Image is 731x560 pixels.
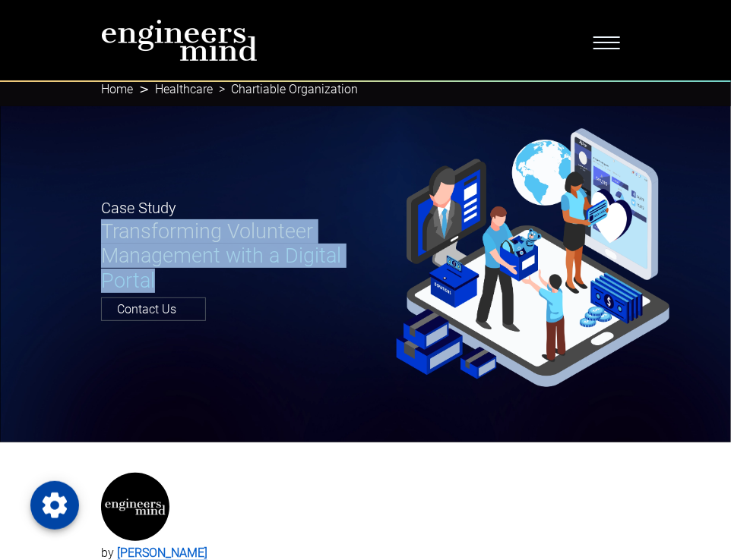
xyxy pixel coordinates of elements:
[101,73,630,106] nav: breadcrumb
[155,82,213,96] a: Healthcare
[213,80,358,99] li: Chartiable Organization
[101,82,133,96] a: Home
[101,297,206,321] a: Contact Us
[584,27,630,53] button: Toggle navigation
[101,19,258,61] img: logo
[101,219,341,293] span: Transforming Volunteer Management with a Digital Portal
[101,197,356,219] p: Case Study
[105,473,166,541] img: EM_Logo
